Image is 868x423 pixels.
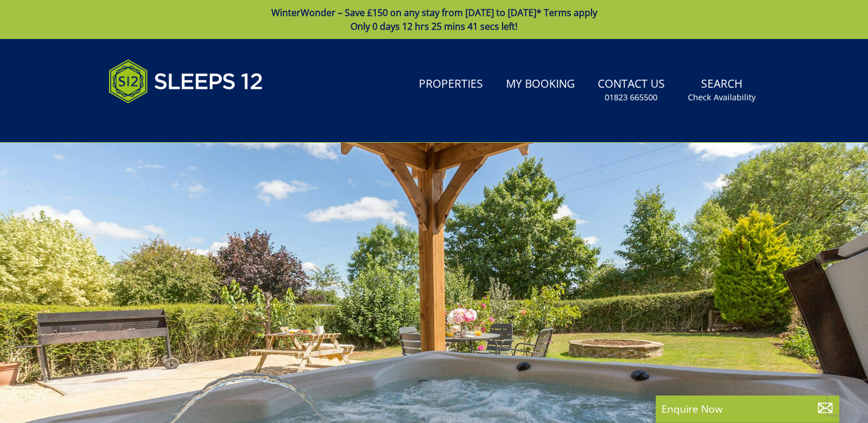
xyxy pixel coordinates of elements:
[605,92,657,103] small: 01823 665500
[103,117,223,127] iframe: Customer reviews powered by Trustpilot
[108,53,263,110] img: Sleeps 12
[414,72,488,97] a: Properties
[593,72,670,109] a: Contact Us01823 665500
[661,401,834,416] p: Enquire Now
[501,72,579,97] a: My Booking
[688,92,756,103] small: Check Availability
[683,72,760,109] a: SearchCheck Availability
[351,20,517,33] span: Only 0 days 12 hrs 25 mins 41 secs left!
